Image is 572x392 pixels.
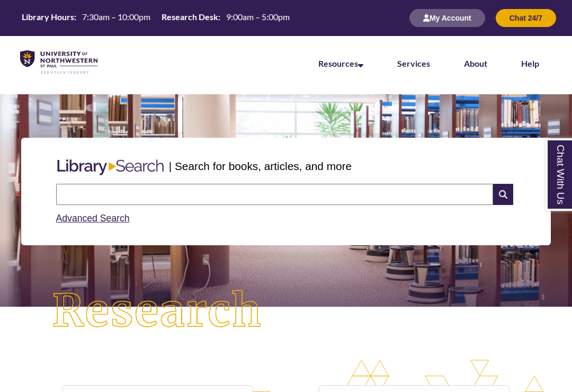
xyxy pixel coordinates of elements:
button: Chat 24/7 [496,9,556,27]
span: 7:30am – 10:00pm [82,12,150,22]
th: Library Hours: [17,11,78,23]
img: UNWSP Library Logo [20,50,97,75]
button: My Account [409,9,485,27]
i: Search [493,184,513,205]
a: Hours Today [17,11,294,25]
a: Help [521,58,539,68]
span: 9:00am – 5:00pm [226,12,290,22]
a: My Account [409,13,485,22]
a: Advanced Search [56,213,130,224]
img: Research [29,266,286,356]
p: | Search for books, articles, and more [169,158,352,174]
th: Research Desk: [157,11,222,23]
a: About [464,58,487,68]
table: Hours Today [17,11,294,24]
a: Resources [318,58,363,68]
a: Services [397,58,430,68]
a: Chat 24/7 [496,13,556,22]
img: Libary Search [52,155,169,180]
